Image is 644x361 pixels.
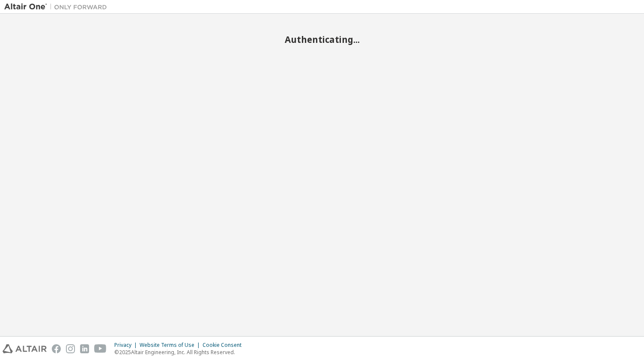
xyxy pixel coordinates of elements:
[114,349,247,356] p: © 2025 Altair Engineering, Inc. All Rights Reserved.
[140,342,203,349] div: Website Terms of Use
[4,3,111,11] img: Altair One
[80,344,89,353] img: linkedin.svg
[66,344,75,353] img: instagram.svg
[114,342,140,349] div: Privacy
[3,344,47,353] img: altair_logo.svg
[52,344,61,353] img: facebook.svg
[203,342,247,349] div: Cookie Consent
[4,34,640,45] h2: Authenticating...
[94,344,107,353] img: youtube.svg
